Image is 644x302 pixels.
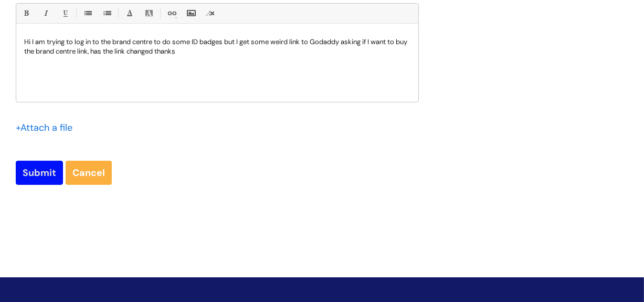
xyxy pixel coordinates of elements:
span: + [16,121,20,134]
a: Font Color [123,7,136,20]
a: Bold (Ctrl-B) [19,7,33,20]
p: Hi I am trying to log in to the brand centre to do some ID badges but I get some weird link to Go... [24,37,410,56]
input: Submit [16,161,63,185]
a: Italic (Ctrl-I) [39,7,52,20]
a: Link [165,7,178,20]
a: Cancel [66,161,112,185]
a: Remove formatting (Ctrl-\) [204,7,217,20]
a: Insert Image... [184,7,197,20]
a: 1. Ordered List (Ctrl-Shift-8) [100,7,113,20]
a: Back Color [142,7,155,20]
a: Underline(Ctrl-U) [58,7,71,20]
a: • Unordered List (Ctrl-Shift-7) [81,7,94,20]
div: Attach a file [16,119,79,136]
